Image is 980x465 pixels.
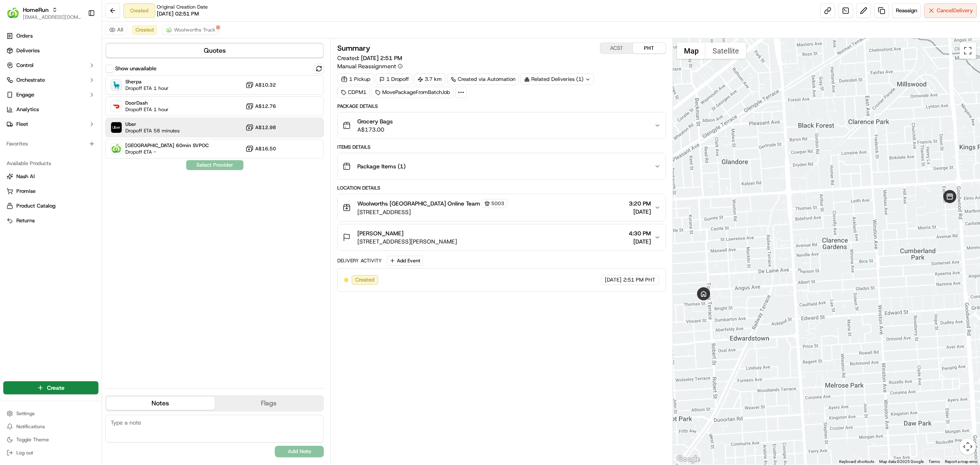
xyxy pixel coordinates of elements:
[125,121,180,127] span: Uber
[706,42,746,59] button: Show satellite imagery
[3,44,98,57] a: Deliveries
[115,65,156,72] label: Show unavailable
[136,27,154,33] span: Created
[924,3,977,18] button: CancelDelivery
[357,125,393,134] span: A$173.00
[16,202,56,210] span: Product Catalog
[338,194,666,221] button: Woolworths [GEOGRAPHIC_DATA] Online Team5003[STREET_ADDRESS]3:20 PM[DATE]
[355,276,374,284] span: Created
[3,170,98,183] button: Nash AI
[357,162,405,170] span: Package Items ( 1 )
[337,74,374,85] div: 1 Pickup
[47,384,65,392] span: Create
[3,88,98,101] button: Engage
[111,80,122,90] img: Sherpa
[357,229,403,237] span: [PERSON_NAME]
[337,87,370,98] div: CDPM1
[879,459,924,464] span: Map data ©2025 Google
[245,145,276,153] button: A$16.50
[16,91,34,98] span: Engage
[896,7,917,14] span: Reassign
[491,200,504,207] span: 5003
[162,25,219,35] button: Woolworths Truck
[629,237,651,246] span: [DATE]
[633,43,666,54] button: PHT
[125,106,169,113] span: Dropoff ETA 1 hour
[623,276,655,284] span: 2:51 PM PHT
[106,397,215,410] button: Notes
[3,157,98,170] div: Available Products
[629,199,651,208] span: 3:20 PM
[23,14,81,20] button: [EMAIL_ADDRESS][DOMAIN_NAME]
[3,59,98,72] button: Control
[16,106,39,113] span: Analytics
[111,143,122,154] img: Woolworths Truck
[16,32,33,40] span: Orders
[337,62,396,70] span: Manual Reassignment
[675,454,702,465] img: Google
[157,4,208,10] span: Original Creation Date
[3,381,98,394] button: Create
[629,208,651,216] span: [DATE]
[157,10,199,18] span: [DATE] 02:51 PM
[337,62,403,70] button: Manual Reassignment
[338,153,666,179] button: Package Items (1)
[337,103,666,110] div: Package Details
[605,276,621,284] span: [DATE]
[521,74,594,85] div: Related Deliveries (1)
[387,256,423,266] button: Add Event
[23,6,49,14] button: HomeRun
[255,124,276,131] span: A$12.98
[945,459,978,464] a: Report a map error
[7,7,20,20] img: HomeRun
[125,142,209,149] span: [GEOGRAPHIC_DATA] 60min SVPOC
[839,459,874,465] button: Keyboard shortcuts
[16,62,33,69] span: Control
[629,229,651,237] span: 4:30 PM
[132,25,157,35] button: Created
[3,434,98,445] button: Toggle Theme
[892,3,921,18] button: Reassign
[337,45,370,52] h3: Summary
[16,47,40,54] span: Deliveries
[929,459,940,464] a: Terms (opens in new tab)
[7,202,95,210] a: Product Catalog
[215,397,323,410] button: Flags
[245,123,276,132] button: A$12.98
[7,173,95,180] a: Nash AI
[16,423,45,430] span: Notifications
[338,112,666,139] button: Grocery BagsA$173.00
[125,127,180,134] span: Dropoff ETA 58 minutes
[16,121,28,128] span: Fleet
[125,100,169,106] span: DoorDash
[16,76,45,84] span: Orchestrate
[337,54,402,62] span: Created:
[3,214,98,227] button: Returns
[106,44,323,57] button: Quotes
[245,102,276,110] button: A$12.76
[3,408,98,419] button: Settings
[16,410,35,417] span: Settings
[125,149,183,155] span: Dropoff ETA -
[255,103,276,110] span: A$12.76
[3,103,98,116] a: Analytics
[16,173,35,180] span: Nash AI
[337,185,666,191] div: Location Details
[16,449,33,456] span: Log out
[3,421,98,432] button: Notifications
[166,27,172,33] img: ww.png
[174,27,215,33] span: Woolworths Truck
[357,208,507,216] span: [STREET_ADDRESS]
[357,237,457,246] span: [STREET_ADDRESS][PERSON_NAME]
[111,122,122,133] img: Uber
[960,42,976,59] button: Toggle fullscreen view
[255,82,276,88] span: A$10.32
[3,74,98,87] button: Orchestrate
[3,137,98,150] div: Favorites
[3,118,98,131] button: Fleet
[338,224,666,250] button: [PERSON_NAME][STREET_ADDRESS][PERSON_NAME]4:30 PM[DATE]
[447,74,519,85] a: Created via Automation
[677,42,706,59] button: Show street map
